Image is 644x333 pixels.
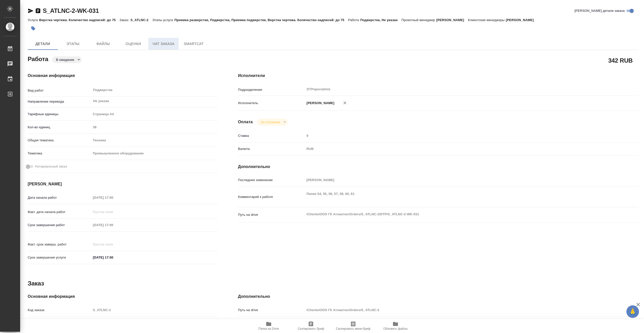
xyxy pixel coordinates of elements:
p: [PERSON_NAME] [436,18,468,22]
button: В ожидании [55,58,76,62]
h4: [PERSON_NAME] [28,181,218,187]
p: Валюта [238,146,305,151]
p: Приемка разверстки, Подверстка, Приемка подверстки, Верстка чертежа. Количество надписей: до 75 [174,18,348,22]
p: Срок завершения работ [28,223,91,228]
div: В ожидании [52,56,82,63]
h4: Дополнительно [238,164,638,170]
input: Пустое поле [305,306,605,314]
p: Общая тематика [28,138,91,143]
input: Пустое поле [91,208,135,216]
p: Клиентские менеджеры [468,18,506,22]
p: Направление перевода [28,99,91,104]
span: [PERSON_NAME] детали заказа [575,8,625,13]
p: [PERSON_NAME] [506,18,538,22]
p: Услуга [28,18,39,22]
h2: 342 RUB [608,56,633,65]
p: Дата начала работ [28,195,91,200]
p: Подразделение [238,87,305,92]
input: Пустое поле [91,123,218,131]
textarea: Папки 54, 55, 56, 57, 58, 60, 61 [305,190,605,203]
input: Пустое поле [91,221,135,229]
span: Папка на Drive [258,327,279,330]
input: Пустое поле [305,176,605,184]
p: Заказ: [119,18,130,22]
h4: Исполнители [238,73,638,79]
span: Обновить файлы [383,327,408,330]
h2: Работа [28,54,48,63]
p: Вид работ [28,88,91,93]
h4: Основная информация [28,73,218,79]
button: Папка на Drive [248,319,290,333]
span: Файлы [91,41,115,47]
p: [PERSON_NAME] [305,101,334,106]
div: Техника [91,136,218,145]
p: Кол-во единиц [28,125,91,130]
button: Скопировать ссылку для ЯМессенджера [28,8,34,14]
p: Тематика [28,151,91,156]
a: S_ATLNC-2-WK-031 [43,7,99,14]
span: Скопировать бриф [298,327,324,330]
p: Работа [348,18,360,22]
button: Удалить исполнителя [339,97,350,108]
h2: Заказ [28,279,44,287]
span: Нотариальный заказ [35,164,67,169]
span: Оценки [121,41,145,47]
p: Тарифные единицы [28,112,91,117]
div: RUB [305,145,605,153]
div: В ожидании [257,119,288,126]
button: 🙏 [626,305,639,318]
input: Пустое поле [91,306,218,314]
input: ✎ Введи что-нибудь [91,254,135,261]
p: Срок завершения услуги [28,255,91,260]
input: Пустое поле [91,241,135,248]
span: Детали [31,41,55,47]
button: Скопировать бриф [290,319,332,333]
p: Комментарий к работе [238,194,305,199]
p: Ставка [238,133,305,138]
span: 🙏 [628,306,637,317]
span: SmartCat [182,41,206,47]
p: Исполнитель [238,101,305,106]
input: Пустое поле [305,132,605,139]
p: Этапы услуги [152,18,174,22]
button: Скопировать мини-бриф [332,319,374,333]
p: Путь на drive [238,308,305,313]
p: Факт. срок заверш. работ [28,242,91,247]
span: Скопировать мини-бриф [336,327,370,330]
button: Не оплачена [259,120,282,124]
p: S_ATLNC-2 [130,18,152,22]
button: Обновить файлы [374,319,417,333]
button: Добавить тэг [28,23,39,34]
p: Верстка чертежа. Количество надписей: до 75 [39,18,119,22]
input: Пустое поле [91,194,135,201]
span: Чат заказа [151,41,176,47]
h4: Дополнительно [238,294,638,300]
p: Путь на drive [238,212,305,217]
p: Подверстка, Не указан [360,18,401,22]
p: Последнее изменение [238,178,305,183]
button: Скопировать ссылку [35,8,41,14]
textarea: /Clients/ООО ГК Атлантис/Orders/S_ATLNC-2/DTP/S_ATLNC-2-WK-031 [305,210,605,219]
h4: Основная информация [28,294,218,300]
span: Этапы [61,41,85,47]
p: Факт. дата начала работ [28,210,91,215]
div: Страница А4 [91,110,218,118]
p: Код заказа [28,308,91,313]
h4: Оплата [238,119,253,125]
p: Проектный менеджер [401,18,436,22]
div: Промышленное оборудование [91,149,218,158]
